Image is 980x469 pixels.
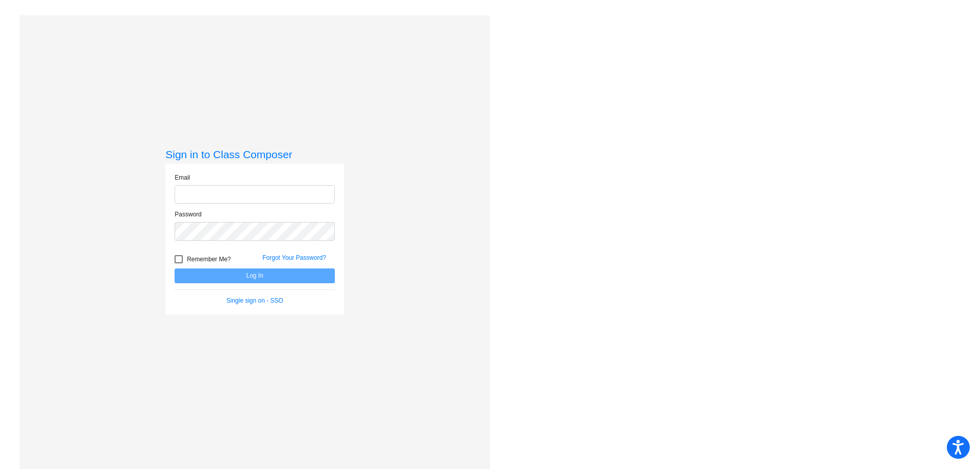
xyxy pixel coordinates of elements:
[175,268,335,283] button: Log In
[175,210,202,219] label: Password
[165,148,344,161] h3: Sign in to Class Composer
[187,253,231,265] span: Remember Me?
[175,173,190,182] label: Email
[262,254,326,261] a: Forgot Your Password?
[227,297,283,304] a: Single sign on - SSO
